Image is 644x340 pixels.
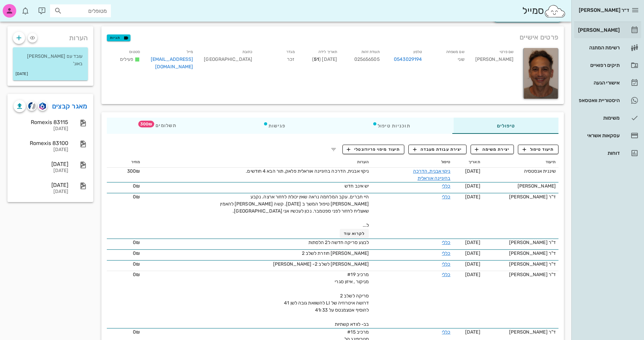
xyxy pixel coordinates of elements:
[52,101,88,112] a: מאגר קבצים
[577,63,620,68] div: תיקים רפואיים
[107,157,143,168] th: מחיר
[308,240,369,245] span: לבצע סריקה חדשה ל2 הלסתות
[413,146,462,152] span: יצירת עבודת מעבדה
[27,101,37,111] button: cliniview logo
[138,121,154,127] span: תג
[220,118,329,134] div: פגישות
[133,183,140,189] span: 0₪
[579,7,629,13] span: ד״ר [PERSON_NAME]
[520,32,558,43] span: פרטים אישיים
[574,110,641,126] a: משימות
[133,272,140,277] span: 0₪
[143,157,372,168] th: הערות
[39,102,46,110] img: romexis logo
[129,50,140,54] small: סטטוס
[442,194,450,200] a: כללי
[465,240,480,245] span: [DATE]
[16,70,28,78] small: [DATE]
[394,56,422,63] a: 0543029194
[453,157,483,168] th: תאריך
[465,194,480,200] span: [DATE]
[302,250,369,256] span: [PERSON_NAME] חוזרת לשלב 2
[286,50,294,54] small: מגדר
[372,157,453,168] th: טיפול
[14,147,68,153] div: [DATE]
[518,145,558,154] button: תיעוד טיפול
[574,92,641,108] a: היסטוריית וואטסאפ
[133,194,140,200] span: 0₪
[486,261,556,268] div: ד"ר [PERSON_NAME]
[318,50,337,54] small: תאריך לידה
[574,57,641,73] a: תיקים רפואיים
[14,161,68,167] div: [DATE]
[246,168,369,174] span: ניקוי אבנית, הדרכה בהיגיינה אוראלית פלאק, תור הבא 4 חודשים.
[14,189,68,195] div: [DATE]
[427,47,470,75] div: שני
[577,115,620,121] div: משימות
[486,250,556,257] div: ד"ר [PERSON_NAME]
[577,98,620,103] div: היסטוריית וואטסאפ
[470,47,519,75] div: [PERSON_NAME]
[465,261,480,267] span: [DATE]
[413,50,422,54] small: טלפון
[273,261,369,267] span: [PERSON_NAME] לשלב 2- [PERSON_NAME]
[500,50,514,54] small: שם פרטי
[14,119,68,125] div: Romexis 83115
[361,50,380,54] small: תעודת זהות
[483,157,558,168] th: תיעוד
[312,56,337,62] span: [DATE] ( )
[151,56,193,70] a: [EMAIL_ADDRESS][DOMAIN_NAME]
[465,329,480,335] span: [DATE]
[18,53,82,68] p: עובד עם [PERSON_NAME] באונ'
[574,40,641,56] a: רשימת המתנה
[465,168,480,174] span: [DATE]
[133,329,140,335] span: 0₪
[465,250,480,256] span: [DATE]
[442,250,450,256] a: כללי
[475,146,509,152] span: יצירת משימה
[28,102,36,110] img: cliniview logo
[471,145,514,154] button: יצירת משימה
[522,4,566,18] div: סמייל
[486,193,556,200] div: ד"ר [PERSON_NAME]
[442,183,450,189] a: כללי
[14,126,68,132] div: [DATE]
[14,168,68,174] div: [DATE]
[544,4,566,18] img: SmileCloud logo
[187,50,193,54] small: מייל
[523,146,554,152] span: תיעוד טיפול
[442,272,450,277] a: כללי
[340,229,369,238] button: לקרוא עוד
[408,145,466,154] button: יצירת עבודת מעבדה
[442,329,450,335] a: כללי
[446,50,464,54] small: שם משפחה
[242,50,253,54] small: כתובת
[220,194,369,228] span: היי חברים. עקב המלחמה נראה שאין יכולת לחזור ארצה. נקבע [PERSON_NAME] טיפול המשך ב [DATE]. קשה [PE...
[120,56,133,62] span: פעילים
[258,47,300,75] div: זכר
[20,5,24,9] span: תג
[442,261,450,267] a: כללי
[38,101,47,111] button: romexis logo
[574,127,641,144] a: עסקאות אשראי
[465,272,480,277] span: [DATE]
[465,183,480,189] span: [DATE]
[133,261,140,267] span: 0₪
[329,118,454,134] div: תוכניות טיפול
[577,150,620,156] div: דוחות
[127,168,140,174] span: 300₪
[342,145,405,154] button: תיעוד מיפוי פריודונטלי
[454,118,558,134] div: טיפולים
[314,56,319,62] strong: 51
[574,145,641,161] a: דוחות
[486,239,556,246] div: ד"ר [PERSON_NAME]
[486,183,556,190] div: [PERSON_NAME]
[110,35,127,41] span: תגיות
[574,22,641,38] a: [PERSON_NAME]
[577,45,620,50] div: רשימת המתנה
[577,27,620,33] div: [PERSON_NAME]
[577,133,620,138] div: עסקאות אשראי
[442,240,450,245] a: כללי
[413,168,451,181] a: ניקוי אבנית, הדרכה בהיגיינה אוראלית
[574,75,641,91] a: אישורי הגעה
